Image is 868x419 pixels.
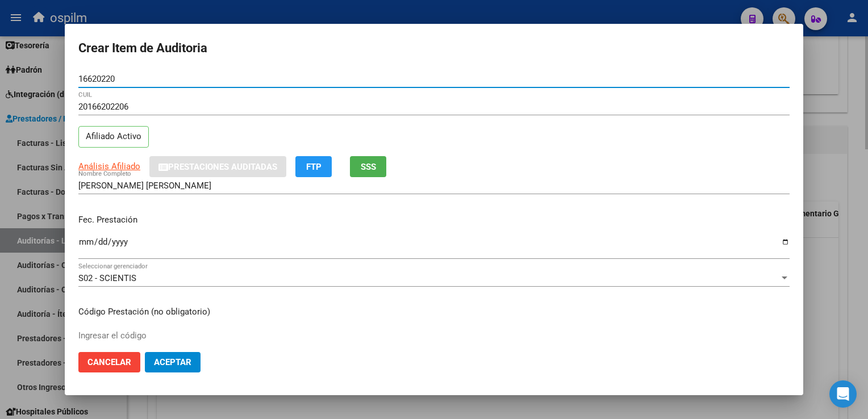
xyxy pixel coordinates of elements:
p: Afiliado Activo [78,126,149,148]
span: S02 - SCIENTIS [78,273,136,283]
div: Open Intercom Messenger [829,380,857,408]
h2: Crear Item de Auditoria [78,37,790,59]
span: FTP [306,162,322,172]
span: Prestaciones Auditadas [168,162,277,172]
span: Cancelar [87,357,131,367]
span: Aceptar [154,357,191,367]
p: Fec. Prestación [78,213,790,227]
button: Prestaciones Auditadas [149,156,286,177]
button: SSS [350,156,386,177]
span: SSS [361,162,376,172]
button: Cancelar [78,352,140,372]
p: Código Prestación (no obligatorio) [78,305,790,319]
button: Aceptar [145,352,201,372]
button: FTP [295,156,332,177]
span: Análisis Afiliado [78,161,140,171]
